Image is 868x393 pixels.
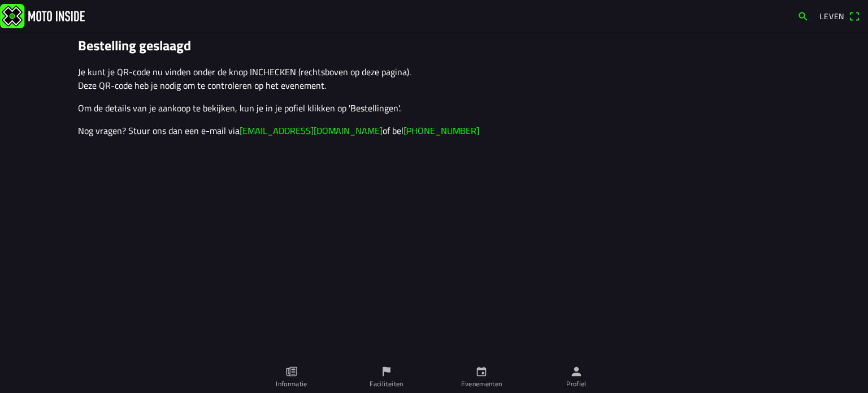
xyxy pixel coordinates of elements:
ion-icon: papier [285,365,298,378]
font: Nog vragen? Stuur ons dan een e-mail via [78,124,240,137]
ion-icon: persoon [570,365,583,378]
ion-icon: vlag [380,365,393,378]
a: [PHONE_NUMBER] [403,124,479,137]
font: Evenementen [461,378,502,389]
font: Je kunt je QR-code nu vinden onder de knop INCHECKEN (rechtsboven op deze pagina). [78,65,411,79]
font: Leven [819,10,844,22]
a: zoekopdracht [792,6,814,25]
font: Deze QR-code heb je nodig om te controleren op het evenement. [78,79,326,92]
font: Bestelling geslaagd [78,35,191,55]
font: Profiel [566,378,587,389]
font: of bel [383,124,403,137]
a: [EMAIL_ADDRESS][DOMAIN_NAME] [240,124,383,137]
font: Informatie [276,378,307,389]
font: Om de details van je aankoop te bekijken, kun je in je pofiel klikken op 'Bestellingen'. [78,101,401,115]
font: Faciliteiten [370,378,403,389]
ion-icon: kalender [475,365,488,378]
a: Levenqr-scanner [814,6,866,25]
